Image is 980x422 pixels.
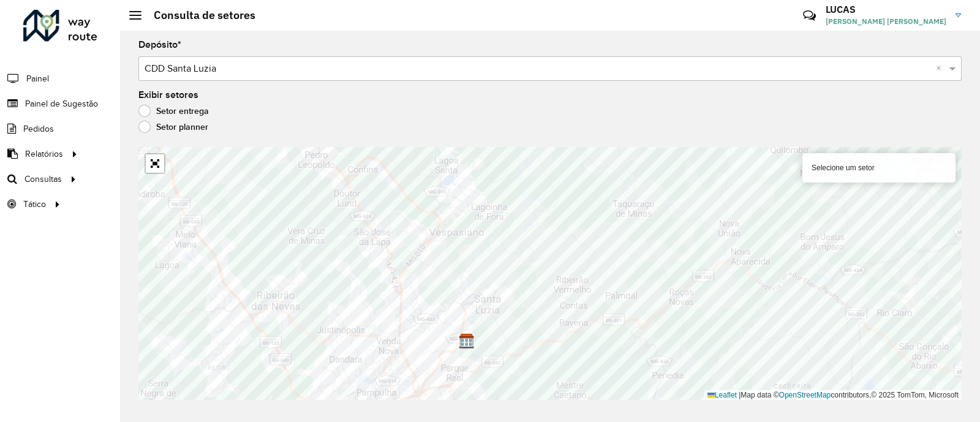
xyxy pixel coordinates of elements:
span: Painel de Sugestão [25,97,98,110]
span: | [739,391,741,399]
span: Relatórios [25,148,63,160]
span: [PERSON_NAME] [PERSON_NAME] [826,16,946,27]
a: Contato Rápido [796,2,823,29]
a: OpenStreetMap [779,391,831,399]
h2: Consulta de setores [141,9,255,22]
a: Leaflet [707,391,737,399]
div: Map data © contributors,© 2025 TomTom, Microsoft [704,390,962,401]
label: Setor entrega [138,105,209,117]
span: Painel [26,72,49,85]
div: Selecione um setor [802,153,956,183]
label: Setor planner [138,121,208,133]
label: Depósito [138,37,181,52]
span: Consultas [24,173,62,186]
span: Clear all [936,61,946,76]
a: Abrir mapa em tela cheia [146,154,164,173]
span: Tático [23,198,46,211]
h3: LUCAS [826,4,946,15]
label: Exibir setores [138,88,198,102]
span: Pedidos [23,122,54,135]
